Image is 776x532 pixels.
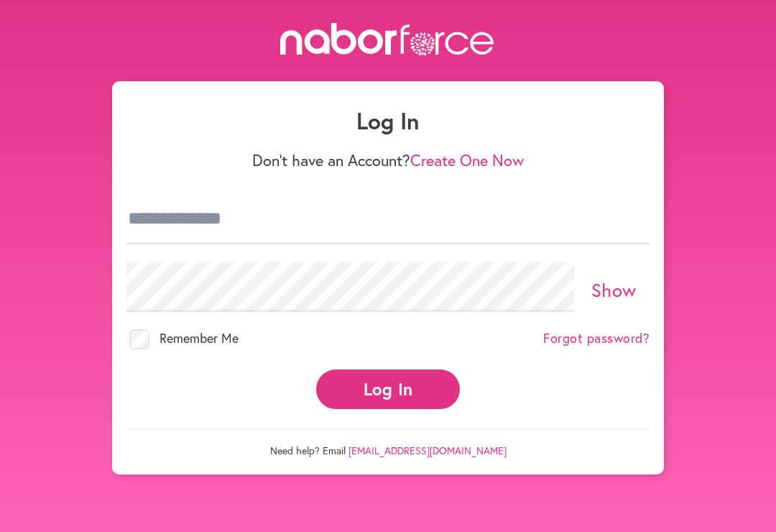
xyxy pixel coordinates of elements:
a: Show [591,278,637,302]
p: Need help? Email [126,428,650,457]
span: Remember Me [160,329,239,347]
h1: Log In [126,107,650,134]
a: Forgot password? [543,331,650,347]
a: Create One Now [410,150,524,170]
button: Log In [316,370,460,409]
a: [EMAIL_ADDRESS][DOMAIN_NAME] [348,444,507,457]
p: Don't have an Account? [126,151,650,170]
